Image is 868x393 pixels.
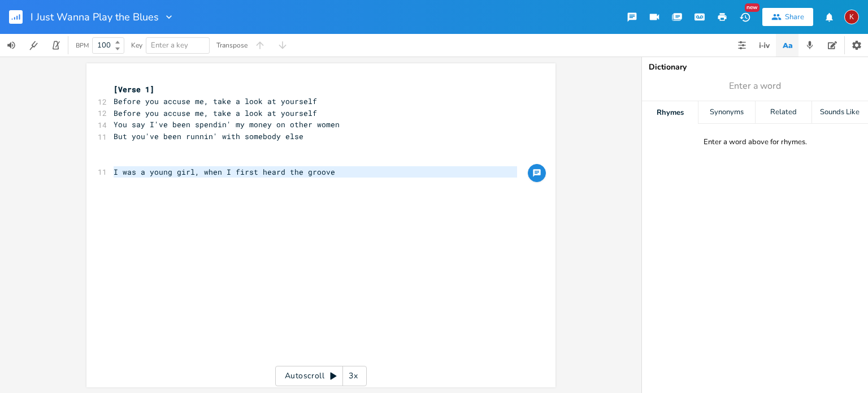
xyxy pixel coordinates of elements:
[729,80,781,93] span: Enter a word
[756,101,811,124] div: Related
[642,101,698,124] div: Rhymes
[216,42,248,49] div: Transpose
[734,7,756,27] button: New
[745,3,759,12] div: New
[31,12,159,22] span: I Just Wanna Play the Blues
[844,4,859,30] button: K
[114,96,317,106] span: Before you accuse me, take a look at yourself
[698,101,754,124] div: Synonyms
[785,12,804,22] div: Share
[114,84,154,94] span: [Verse 1]
[131,42,142,49] div: Key
[812,101,868,124] div: Sounds Like
[275,366,367,386] div: Autoscroll
[844,10,859,24] div: kerynlee24
[343,366,363,386] div: 3x
[151,40,188,50] span: Enter a key
[649,63,861,71] div: Dictionary
[762,8,813,26] button: Share
[114,131,303,141] span: But you've been runnin' with somebody else
[114,119,340,129] span: You say I've been spendin' my money on other women
[76,42,89,49] div: BPM
[704,137,807,147] div: Enter a word above for rhymes.
[114,167,335,177] span: I was a young girl, when I first heard the groove
[114,108,317,118] span: Before you accuse me, take a look at yourself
